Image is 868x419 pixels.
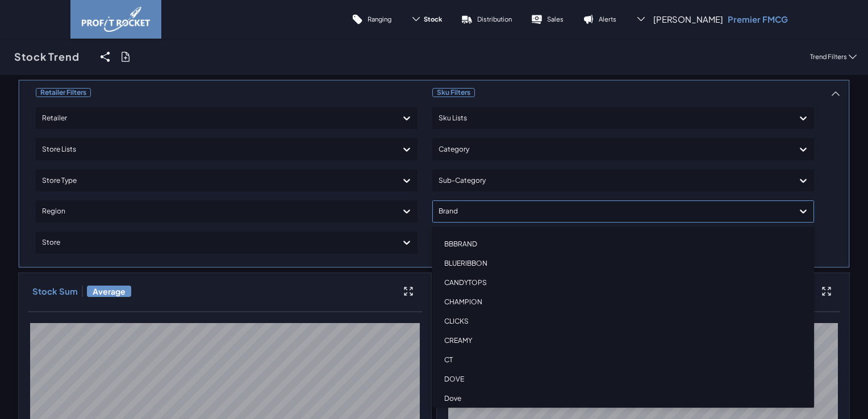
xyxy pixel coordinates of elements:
[439,109,787,127] div: Sku Lists
[439,202,787,220] div: Brand
[437,389,809,408] div: Dove
[439,171,787,190] div: Sub-Category
[342,6,401,33] a: Ranging
[573,6,626,33] a: Alerts
[437,273,809,292] div: CANDYTOPS
[87,286,131,297] span: Average
[42,109,391,127] div: Retailer
[439,140,787,158] div: Category
[810,52,847,61] p: Trend Filters
[521,6,573,33] a: Sales
[437,234,809,254] div: BBBRAND
[437,331,809,350] div: CREAMY
[477,15,512,23] p: Distribution
[437,370,809,389] div: DOVE
[42,171,391,190] div: Store Type
[42,202,391,220] div: Region
[368,15,391,23] p: Ranging
[82,7,150,32] img: image
[653,14,723,25] span: [PERSON_NAME]
[432,88,475,97] span: Sku Filters
[452,6,521,33] a: Distribution
[32,286,78,297] h3: Stock Sum
[424,15,442,23] span: Stock
[42,140,391,158] div: Store Lists
[599,15,616,23] p: Alerts
[547,15,564,23] p: Sales
[437,254,809,273] div: BLUERIBBON
[42,233,391,252] div: Store
[728,14,788,25] p: Premier FMCG
[437,350,809,370] div: CT
[437,292,809,312] div: CHAMPION
[36,88,91,97] span: Retailer Filters
[437,312,809,331] div: CLICKS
